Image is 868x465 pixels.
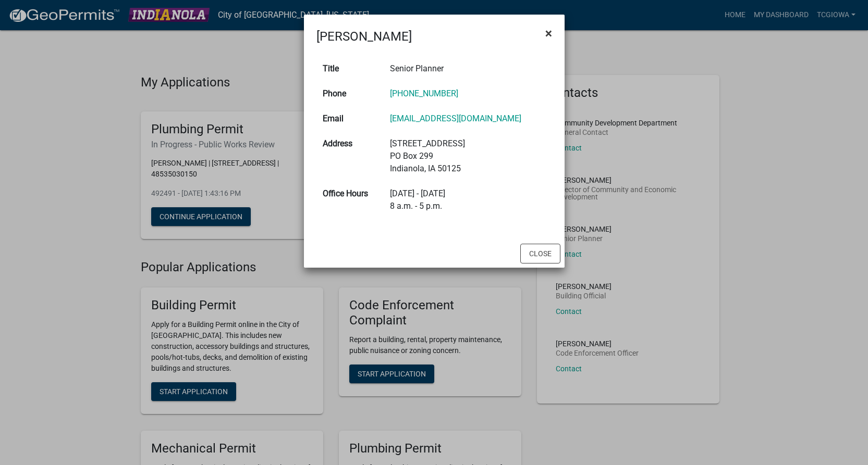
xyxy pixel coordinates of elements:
[384,56,552,81] td: Senior Planner
[537,19,560,48] button: Close
[390,187,545,212] div: [DATE] - [DATE] 8 a.m. - 5 p.m.
[316,106,384,131] th: Email
[316,131,384,181] th: Address
[545,26,552,41] span: ×
[390,114,521,123] a: [EMAIL_ADDRESS][DOMAIN_NAME]
[520,244,560,263] button: Close
[384,131,552,181] td: [STREET_ADDRESS] PO Box 299 Indianola, IA 50125
[316,81,384,106] th: Phone
[390,89,458,98] a: [PHONE_NUMBER]
[316,181,384,219] th: Office Hours
[316,56,384,81] th: Title
[316,27,412,46] h4: [PERSON_NAME]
